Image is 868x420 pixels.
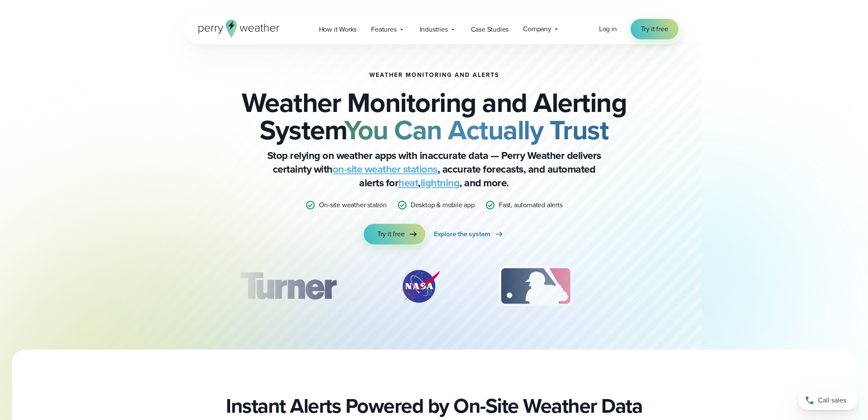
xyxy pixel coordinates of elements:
a: Explore the system [434,224,504,244]
span: Call sales [818,395,846,405]
p: Stop relying on weather apps with inaccurate data — Perry Weather delivers certainty with , accur... [263,149,605,190]
span: How it Works [319,24,357,35]
img: MLB.svg [491,265,581,308]
h2: Weather Monitoring and Alerting System [228,89,641,144]
a: Try it free [631,19,678,39]
div: 4 of 12 [622,265,690,308]
strong: You Can Actually Trust [344,110,608,150]
a: How it Works [312,21,364,38]
span: Explore the system [434,229,491,239]
a: heat [398,175,418,191]
span: Company [523,24,551,34]
a: Log in [599,24,617,34]
img: NASA.svg [390,265,450,308]
span: Log in [599,24,617,34]
div: 2 of 12 [390,265,450,308]
p: Desktop & mobile app [411,200,475,210]
p: Fast, automated alerts [499,200,563,210]
span: Try it free [377,229,405,239]
a: on-site weather stations [333,162,438,177]
a: lightning [421,175,460,191]
h2: Instant Alerts Powered by On-Site Weather Data [226,394,642,418]
img: Turner-Construction_1.svg [227,265,348,308]
img: PGA.svg [622,265,690,308]
span: Case Studies [471,24,509,35]
div: 1 of 12 [227,265,348,308]
div: slideshow [228,265,641,312]
span: Try it free [641,24,668,34]
div: 3 of 12 [491,265,581,308]
h1: Weather Monitoring and Alerts [369,72,499,79]
p: On-site weather station [319,200,386,210]
a: Case Studies [464,21,516,38]
span: Industries [420,24,448,35]
a: Try it free [364,224,425,244]
span: Features [371,24,396,35]
a: Call sales [798,391,858,410]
